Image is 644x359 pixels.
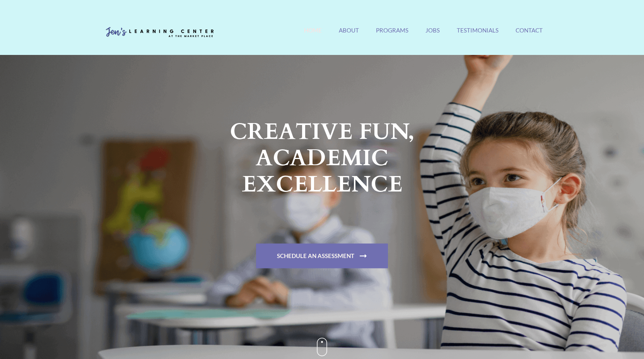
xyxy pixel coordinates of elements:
img: Jen's Learning Center Logo Transparent [102,21,218,44]
a: Schedule An Assessment [256,243,388,268]
a: Jobs [425,27,440,43]
a: Contact [516,27,543,43]
a: Testimonials [457,27,499,43]
a: About [339,27,359,43]
a: Home [304,27,322,43]
a: Programs [376,27,408,43]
